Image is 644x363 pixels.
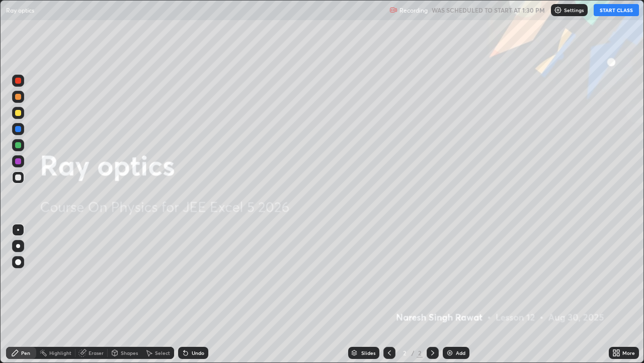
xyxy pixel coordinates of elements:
[155,350,170,355] div: Select
[389,6,397,14] img: recording.375f2c34.svg
[456,350,465,355] div: Add
[564,8,584,13] p: Settings
[49,350,71,355] div: Highlight
[361,350,375,355] div: Slides
[89,350,104,355] div: Eraser
[417,348,423,357] div: 2
[6,6,34,14] p: Ray optics
[21,350,30,355] div: Pen
[432,6,545,15] h5: WAS SCHEDULED TO START AT 1:30 PM
[412,350,415,356] div: /
[192,350,204,355] div: Undo
[622,350,635,355] div: More
[594,4,639,16] button: START CLASS
[399,350,410,356] div: 2
[446,349,454,357] img: add-slide-button
[121,350,138,355] div: Shapes
[399,7,428,14] p: Recording
[554,6,562,14] img: class-settings-icons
